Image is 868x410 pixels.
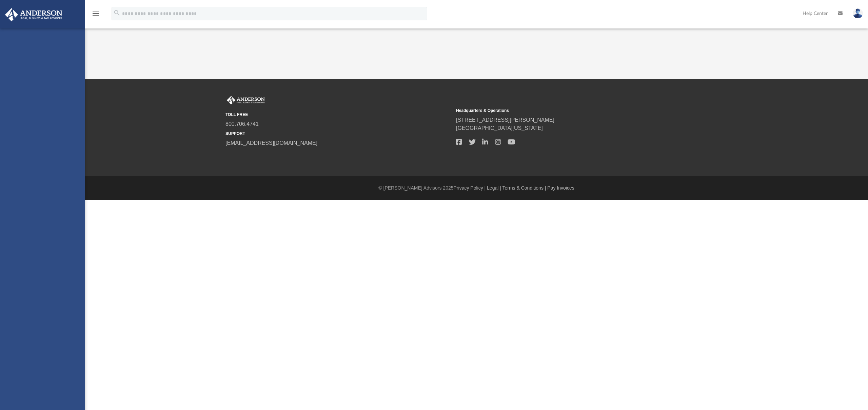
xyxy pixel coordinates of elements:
[225,112,451,118] small: TOLL FREE
[502,185,546,191] a: Terms & Conditions |
[225,96,266,105] img: Anderson Advisors Platinum Portal
[547,185,574,191] a: Pay Invoices
[113,9,121,17] i: search
[456,125,543,131] a: [GEOGRAPHIC_DATA][US_STATE]
[225,140,317,146] a: [EMAIL_ADDRESS][DOMAIN_NAME]
[92,9,100,18] i: menu
[225,121,259,127] a: 800.706.4741
[853,8,863,18] img: User Pic
[225,131,451,137] small: SUPPORT
[3,8,64,21] img: Anderson Advisors Platinum Portal
[454,185,486,191] a: Privacy Policy |
[456,108,682,114] small: Headquarters & Operations
[456,117,554,123] a: [STREET_ADDRESS][PERSON_NAME]
[85,184,868,192] div: © [PERSON_NAME] Advisors 2025
[92,13,100,18] a: menu
[487,185,501,191] a: Legal |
